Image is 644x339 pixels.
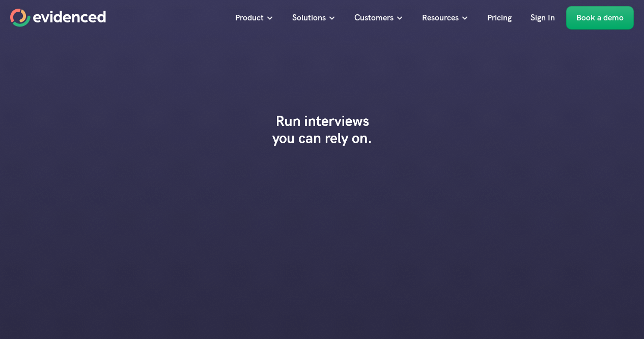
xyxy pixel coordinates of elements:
[292,11,326,24] p: Solutions
[566,6,634,30] a: Book a demo
[576,11,624,24] p: Book a demo
[354,11,394,24] p: Customers
[530,11,555,24] p: Sign In
[480,6,519,30] a: Pricing
[235,11,264,24] p: Product
[10,9,106,27] a: Home
[523,6,563,30] a: Sign In
[264,112,380,146] h1: Run interviews you can rely on.
[422,11,459,24] p: Resources
[487,11,512,24] p: Pricing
